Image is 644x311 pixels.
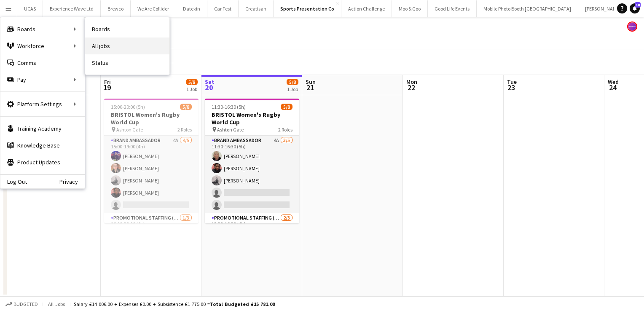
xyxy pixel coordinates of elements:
[85,38,169,54] a: All jobs
[180,104,192,110] span: 5/8
[0,154,85,171] a: Product Updates
[304,83,316,92] span: 21
[186,79,198,85] span: 5/8
[205,99,299,223] app-job-card: 11:30-16:30 (5h)5/8BRISTOL Women's Rugby World Cup Ashton Gate2 RolesBrand Ambassador4A3/511:30-1...
[287,86,298,92] div: 1 Job
[104,78,111,86] span: Fri
[630,3,640,13] a: 10
[204,83,215,92] span: 20
[281,104,292,110] span: 5/8
[0,178,27,185] a: Log Out
[627,21,637,32] app-user-avatar: Lucy Carpenter
[0,54,85,71] a: Comms
[578,0,628,17] button: [PERSON_NAME]
[205,213,299,266] app-card-role: Promotional Staffing (Brand Ambassadors)2/312:30-16:30 (4h)
[341,0,392,17] button: Action Challenge
[177,126,192,133] span: 2 Roles
[205,136,299,213] app-card-role: Brand Ambassador4A3/511:30-16:30 (5h)[PERSON_NAME][PERSON_NAME][PERSON_NAME]
[635,2,641,8] span: 10
[131,0,176,17] button: We Are Collider
[287,79,298,85] span: 5/8
[46,301,67,307] span: All jobs
[104,111,199,126] h3: BRISTOL Women's Rugby World Cup
[392,0,428,17] button: Moo & Goo
[278,126,292,133] span: 2 Roles
[205,111,299,126] h3: BRISTOL Women's Rugby World Cup
[212,104,246,110] span: 11:30-16:30 (5h)
[103,83,111,92] span: 19
[101,0,131,17] button: Brewco
[116,126,143,133] span: Ashton Gate
[239,0,274,17] button: Creatisan
[43,0,101,17] button: Experience Wave Ltd
[104,213,199,266] app-card-role: Promotional Staffing (Brand Ambassadors)1/316:00-20:00 (4h)
[186,86,197,92] div: 1 Job
[207,0,239,17] button: Car Fest
[104,136,199,213] app-card-role: Brand Ambassador4A4/515:00-19:00 (4h)[PERSON_NAME][PERSON_NAME][PERSON_NAME][PERSON_NAME]
[0,38,85,54] div: Workforce
[85,21,169,38] a: Boards
[104,99,199,223] app-job-card: 15:00-20:00 (5h)5/8BRISTOL Women's Rugby World Cup Ashton Gate2 RolesBrand Ambassador4A4/515:00-1...
[477,0,578,17] button: Mobile Photo Booth [GEOGRAPHIC_DATA]
[606,83,619,92] span: 24
[406,78,417,86] span: Mon
[405,83,417,92] span: 22
[85,54,169,71] a: Status
[0,71,85,88] div: Pay
[306,78,316,86] span: Sun
[506,83,517,92] span: 23
[0,96,85,113] div: Platform Settings
[0,120,85,137] a: Training Academy
[13,301,38,307] span: Budgeted
[217,126,244,133] span: Ashton Gate
[0,137,85,154] a: Knowledge Base
[428,0,477,17] button: Good Life Events
[608,78,619,86] span: Wed
[507,78,517,86] span: Tue
[17,0,43,17] button: UCAS
[74,301,275,307] div: Salary £14 006.00 + Expenses £0.00 + Subsistence £1 775.00 =
[0,21,85,38] div: Boards
[274,0,341,17] button: Sports Presentation Co
[205,78,215,86] span: Sat
[4,300,39,309] button: Budgeted
[59,178,85,185] a: Privacy
[176,0,207,17] button: Datekin
[210,301,275,307] span: Total Budgeted £15 781.00
[111,104,145,110] span: 15:00-20:00 (5h)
